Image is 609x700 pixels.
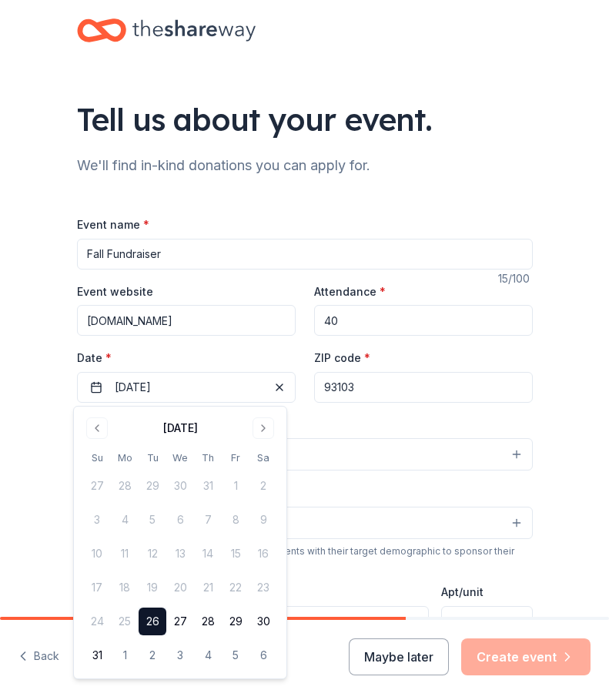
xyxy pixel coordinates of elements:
button: 27 [166,608,194,635]
button: 2 [139,641,166,669]
button: Go to next month [253,417,274,439]
th: Saturday [249,450,277,466]
button: 30 [249,608,277,635]
button: 6 [249,641,277,669]
button: 28 [194,608,222,635]
div: Tell us about your event. [77,98,533,141]
th: Tuesday [139,450,166,466]
th: Monday [111,450,139,466]
input: 20 [314,305,533,336]
th: Friday [222,450,249,466]
button: Select [77,438,533,471]
label: Event name [77,217,149,233]
div: We use this information to help brands find events with their target demographic to sponsor their... [77,545,533,570]
button: 31 [83,641,111,669]
th: Sunday [83,450,111,466]
input: 12345 (U.S. only) [314,372,533,403]
button: Maybe later [349,638,449,675]
div: We'll find in-kind donations you can apply for. [77,153,533,178]
label: Attendance [314,284,386,300]
button: 3 [166,641,194,669]
th: Wednesday [166,450,194,466]
div: [DATE] [163,419,198,437]
button: Go to previous month [86,417,108,439]
input: Spring Fundraiser [77,239,533,270]
button: [DATE] [77,372,296,403]
label: Event website [77,284,153,300]
button: 29 [222,608,249,635]
div: 15 /100 [498,270,533,288]
button: Back [18,641,59,673]
button: 5 [222,641,249,669]
input: # [441,606,532,637]
label: Apt/unit [441,584,484,600]
button: Select [77,507,533,539]
th: Thursday [194,450,222,466]
input: https://www... [77,305,296,336]
button: 26 [139,608,166,635]
button: 1 [111,641,139,669]
label: Date [77,350,296,366]
button: 4 [194,641,222,669]
label: ZIP code [314,350,370,366]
